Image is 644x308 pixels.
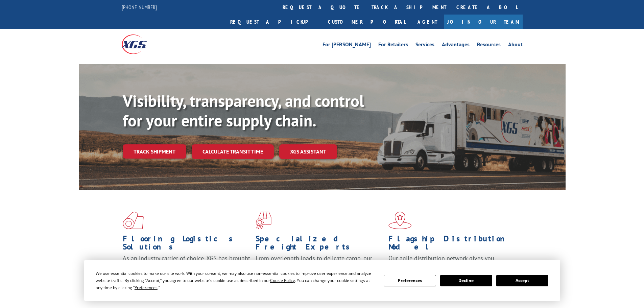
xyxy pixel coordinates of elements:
[388,235,516,254] h1: Flagship Distribution Model
[388,212,412,229] img: xgs-icon-flagship-distribution-model-red
[440,275,492,286] button: Decline
[323,15,411,29] a: Customer Portal
[411,15,444,29] a: Agent
[123,235,251,254] h1: Flooring Logistics Solutions
[256,254,383,284] p: From overlength loads to delicate cargo, our experienced staff knows the best way to move your fr...
[279,144,337,159] a: XGS ASSISTANT
[444,15,523,29] a: Join Our Team
[123,90,364,131] b: Visibility, transparency, and control for your entire supply chain.
[508,42,523,49] a: About
[270,278,295,283] span: Cookie Policy
[96,270,376,291] div: We use essential cookies to make our site work. With your consent, we may also use non-essential ...
[225,15,323,29] a: Request a pickup
[123,254,250,278] span: As an industry carrier of choice, XGS has brought innovation and dedication to flooring logistics...
[135,285,158,290] span: Preferences
[123,212,144,229] img: xgs-icon-total-supply-chain-intelligence-red
[388,254,513,270] span: Our agile distribution network gives you nationwide inventory management on demand.
[123,144,186,159] a: Track shipment
[122,4,157,10] a: [PHONE_NUMBER]
[192,144,274,159] a: Calculate transit time
[477,42,501,49] a: Resources
[496,275,548,286] button: Accept
[384,275,436,286] button: Preferences
[256,212,271,229] img: xgs-icon-focused-on-flooring-red
[84,260,560,301] div: Cookie Consent Prompt
[415,42,434,49] a: Services
[378,42,408,49] a: For Retailers
[256,235,383,254] h1: Specialized Freight Experts
[323,42,371,49] a: For [PERSON_NAME]
[442,42,470,49] a: Advantages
